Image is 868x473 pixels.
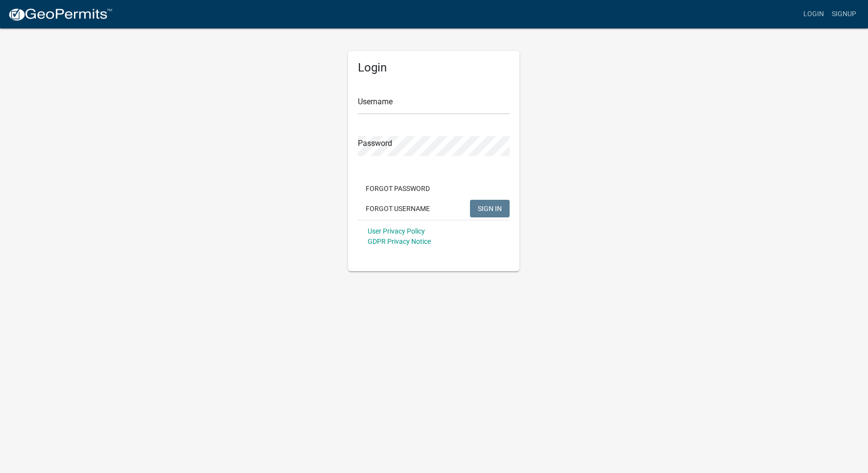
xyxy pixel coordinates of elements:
button: Forgot Username [358,200,438,217]
h5: Login [358,61,510,75]
button: SIGN IN [470,200,510,217]
a: GDPR Privacy Notice [368,237,431,245]
a: User Privacy Policy [368,227,425,235]
a: Signup [828,5,860,24]
button: Forgot Password [358,180,438,197]
span: SIGN IN [478,204,502,212]
a: Login [799,5,828,24]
